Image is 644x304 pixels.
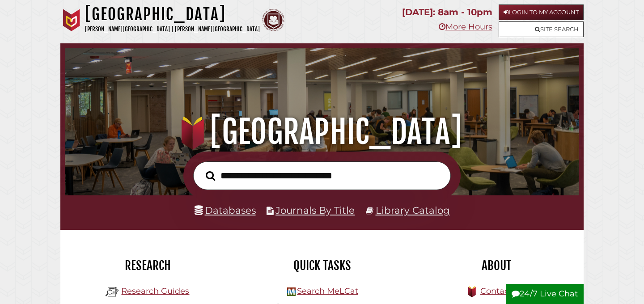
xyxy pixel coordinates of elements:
[106,285,119,299] img: Hekman Library Logo
[206,170,215,181] i: Search
[376,204,450,216] a: Library Catalog
[67,258,228,273] h2: Research
[499,4,584,20] a: Login to My Account
[195,204,256,216] a: Databases
[85,24,260,34] p: [PERSON_NAME][GEOGRAPHIC_DATA] | [PERSON_NAME][GEOGRAPHIC_DATA]
[287,287,296,296] img: Hekman Library Logo
[499,21,584,37] a: Site Search
[402,4,492,20] p: [DATE]: 8am - 10pm
[121,286,189,296] a: Research Guides
[439,22,492,32] a: More Hours
[416,258,577,273] h2: About
[480,286,525,296] a: Contact Us
[60,9,83,31] img: Calvin University
[275,204,355,216] a: Journals By Title
[75,112,570,152] h1: [GEOGRAPHIC_DATA]
[241,258,402,273] h2: Quick Tasks
[297,286,358,296] a: Search MeLCat
[262,9,284,31] img: Calvin Theological Seminary
[201,169,220,183] button: Search
[85,4,260,24] h1: [GEOGRAPHIC_DATA]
